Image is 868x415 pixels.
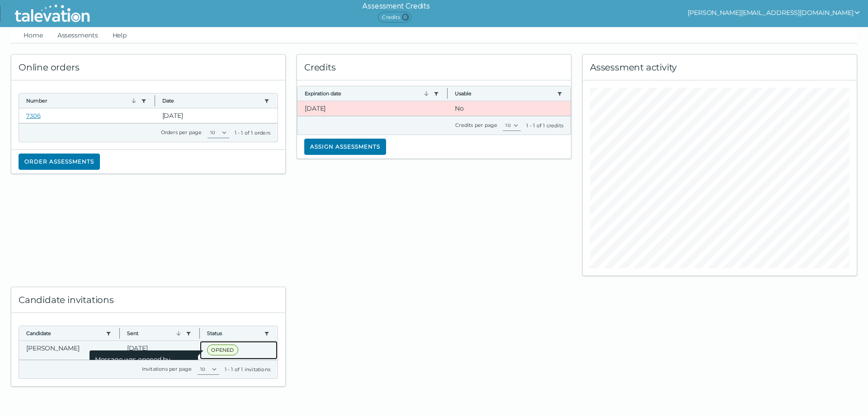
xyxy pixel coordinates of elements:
[225,366,270,373] div: 1 - 1 of 1 invitations
[117,323,123,343] button: Column resize handle
[235,129,270,136] div: 1 - 1 of 1 orders
[161,129,202,135] label: Orders per page
[455,122,497,128] label: Credits per page
[304,139,386,155] button: Assign assessments
[197,323,203,343] button: Column resize handle
[305,90,430,97] button: Expiration date
[455,90,553,97] button: Usable
[56,27,100,43] a: Assessments
[26,97,137,104] button: Number
[11,287,285,313] div: Candidate invitations
[19,154,100,170] button: Order assessments
[362,1,429,12] h6: Assessment Credits
[111,27,129,43] a: Help
[22,27,45,43] a: Home
[26,112,41,119] a: 7306
[583,55,857,80] div: Assessment activity
[19,341,120,359] clr-dg-cell: [PERSON_NAME]
[526,122,563,129] div: 1 - 1 of 1 credits
[127,330,183,337] button: Sent
[297,101,448,116] clr-dg-cell: [DATE]
[152,91,158,110] button: Column resize handle
[162,97,261,104] button: Date
[207,330,260,337] button: Status
[448,101,571,116] clr-dg-cell: No
[444,84,450,103] button: Column resize handle
[142,366,192,372] label: Invitations per page
[297,55,571,80] div: Credits
[11,2,94,25] img: Talevation_Logo_Transparent_white.png
[207,345,238,355] span: OPENED
[688,7,861,18] button: show user actions
[26,330,102,337] button: Candidate
[155,108,278,123] clr-dg-cell: [DATE]
[378,12,411,23] span: Credits
[402,14,409,21] span: 0
[11,55,285,80] div: Online orders
[90,350,198,376] span: Message was opened by candidate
